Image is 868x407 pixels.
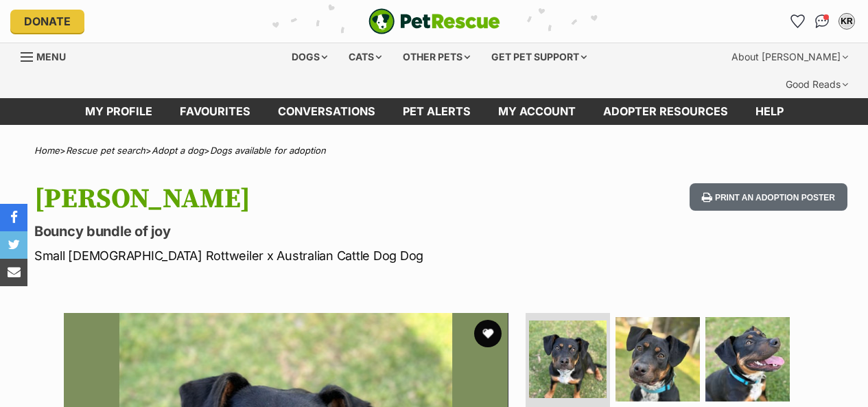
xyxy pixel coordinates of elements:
div: Dogs [282,43,337,71]
a: Favourites [786,10,808,32]
a: My account [484,98,589,125]
img: Photo of Mimi [615,317,700,402]
p: Bouncy bundle of joy [34,222,530,241]
a: Favourites [166,98,264,125]
img: chat-41dd97257d64d25036548639549fe6c8038ab92f7586957e7f3b1b290dea8141.svg [815,14,830,28]
div: Good Reads [776,71,858,98]
a: Dogs available for adoption [210,145,326,156]
a: Home [34,145,60,156]
div: KR [840,14,854,28]
a: Menu [21,43,75,68]
button: My account [836,10,858,32]
h1: [PERSON_NAME] [34,183,530,215]
img: logo-e224e6f780fb5917bec1dbf3a21bbac754714ae5b6737aabdf751b685950b380.svg [368,8,500,34]
button: Print an adoption poster [690,183,847,211]
a: My profile [71,98,166,125]
div: About [PERSON_NAME] [722,43,858,71]
div: Other pets [393,43,480,71]
img: Photo of Mimi [705,317,790,402]
img: Photo of Mimi [529,321,607,398]
ul: Account quick links [786,10,858,32]
a: Adopt a dog [152,145,204,156]
a: Pet alerts [389,98,484,125]
a: PetRescue [368,8,500,34]
a: Help [742,98,797,125]
a: Rescue pet search [66,145,145,156]
a: conversations [264,98,389,125]
a: Adopter resources [589,98,742,125]
p: Small [DEMOGRAPHIC_DATA] Rottweiler x Australian Cattle Dog Dog [34,246,530,265]
div: Cats [339,43,391,71]
div: Get pet support [482,43,596,71]
span: Menu [36,51,66,62]
a: Donate [10,10,84,33]
button: favourite [474,320,502,347]
a: Conversations [811,10,833,32]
